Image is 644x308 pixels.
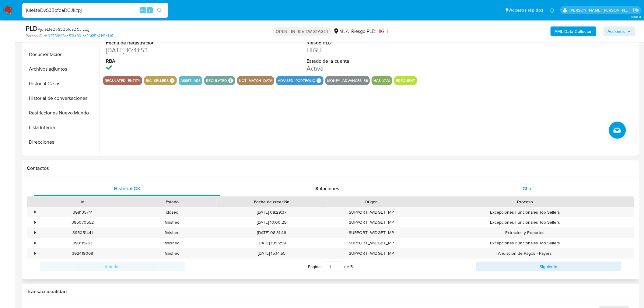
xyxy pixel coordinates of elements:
div: finished [127,217,217,227]
button: Documentación [23,47,100,62]
div: SUPPORT_WIDGET_MP [327,238,416,248]
button: regulated_entity [105,79,140,82]
button: advised_portfolio [278,79,315,82]
div: 393115763 [38,238,127,248]
h1: Transaccionalidad [27,289,634,295]
div: [DATE] 08:31:46 [217,228,327,238]
p: roberto.munoz@mercadolibre.com [570,7,631,13]
div: closed [127,207,217,217]
dt: RBA [106,58,233,65]
button: Acciones [604,26,635,36]
div: [DATE] 10:16:59 [217,238,327,248]
div: Excepciones Funcionales Top Sellers [416,207,634,217]
button: not_match_data [239,79,272,82]
div: 398135741 [38,207,127,217]
div: SUPPORT_WIDGET_MP [327,217,416,227]
div: finished [127,228,217,238]
button: Direcciones [23,135,100,149]
dd: Activa [306,64,434,73]
button: Anticipos de dinero [23,149,100,164]
div: • [34,219,36,225]
span: Página de [308,262,353,271]
dd: HIGH [306,46,434,54]
div: MLA [333,28,349,35]
p: OPEN - IN REVIEW STAGE I [273,27,331,36]
b: AML Data Collector [555,26,592,36]
span: Alt [141,7,145,13]
div: • [34,209,36,215]
span: s [149,7,151,13]
div: SUPPORT_WIDGET_MP [327,207,416,217]
div: [DATE] 15:14:55 [217,248,327,258]
span: Chat [523,185,533,192]
div: 395070552 [38,217,127,227]
div: Excepciones Funcionales Top Sellers [416,217,634,227]
div: • [34,230,36,236]
button: Historial Casos [23,76,100,91]
a: Salir [633,7,639,13]
span: 3.155.0 [631,14,641,19]
span: 5 [351,264,353,270]
span: # juIeLteDvS3BpfqaDCJILtpj [38,26,89,32]
span: Historial CX [114,185,140,192]
div: Proceso [420,199,630,205]
dt: Riesgo PLD [306,40,434,46]
h1: Contactos [27,165,634,171]
span: HIGH [376,28,388,35]
div: Fecha de creación [221,199,322,205]
b: PLD [26,23,38,33]
div: [DATE] 08:29:37 [217,207,327,217]
button: Restricciones Nuevo Mundo [23,106,100,120]
button: asset_ars [180,79,201,82]
button: regulated [206,79,227,82]
button: frequent [396,79,415,82]
dt: Fecha de Registración [106,40,233,46]
span: Acciones [608,26,625,36]
span: Accesos rápidos [509,7,544,13]
span: Riesgo PLD: [351,28,388,35]
span: Soluciones [316,185,340,192]
a: de93751b36cef72a091ce36f85b2b5e1 [44,33,113,39]
div: Anulación de Pagos - Payers [416,248,634,258]
div: Excepciones Funcionales Top Sellers [416,238,634,248]
button: search-icon [153,6,166,15]
dt: Estado de la cuenta [306,58,434,65]
div: SUPPORT_WIDGET_MP [327,248,416,258]
div: Id [42,199,123,205]
div: [DATE] 10:00:25 [217,217,327,227]
div: • [34,250,36,256]
button: Siguiente [476,262,621,271]
button: Historial de conversaciones [23,91,100,106]
div: finished [127,238,217,248]
button: Anterior [40,262,185,271]
input: Buscar usuario o caso... [22,6,168,14]
div: 392418069 [38,248,127,258]
b: Person ID [26,33,42,39]
button: money_advances_38 [327,79,368,82]
button: big_sellers [146,79,169,82]
div: Origen [331,199,412,205]
div: SUPPORT_WIDGET_MP [327,228,416,238]
div: • [34,240,36,246]
div: Extractos y Reportes [416,228,634,238]
dd: [DATE] 16:41:53 [106,46,233,54]
button: has_cvu [373,79,390,82]
div: 395051441 [38,228,127,238]
a: Notificaciones [550,8,555,13]
div: finished [127,248,217,258]
button: Archivos adjuntos [23,62,100,76]
button: Lista Interna [23,120,100,135]
button: AML Data Collector [551,26,596,36]
div: Estado [131,199,212,205]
